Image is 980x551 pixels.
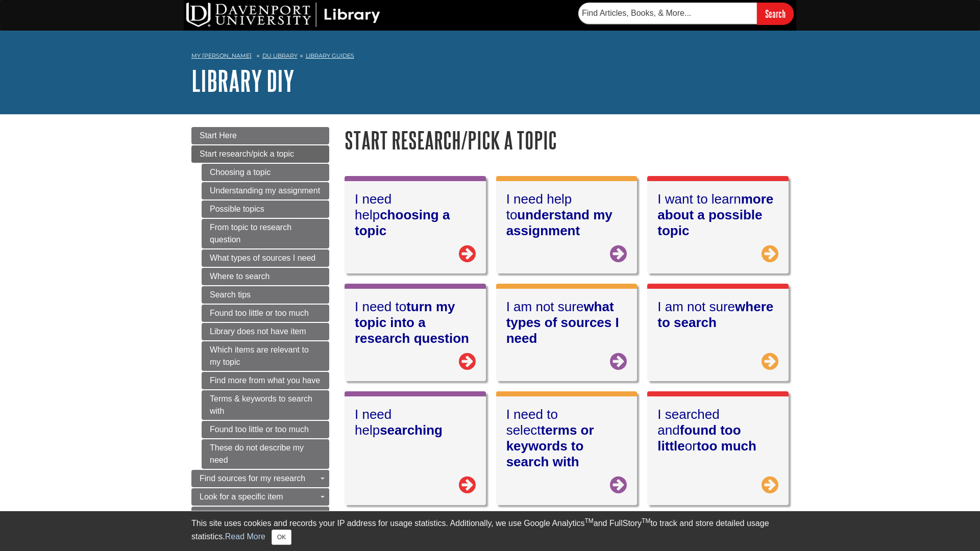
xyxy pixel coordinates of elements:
[757,3,794,24] input: Search
[191,52,252,60] a: My [PERSON_NAME]
[647,289,789,381] a: I am not surewhere to search
[496,181,638,273] a: I need help tounderstand my assignment
[657,299,773,330] strong: where to search
[225,532,265,541] a: Read More
[657,299,778,339] h2: I am not sure
[355,191,476,239] h2: I need help
[262,52,298,59] a: DU Library
[506,422,594,469] strong: terms or keywords to search with
[345,127,789,153] h1: Start research/pick a topic
[506,299,627,346] h2: I am not sure
[202,305,329,322] a: Found too little or too much
[191,517,789,545] div: This site uses cookies and records your IP address for usage statistics. Additionally, we use Goo...
[345,396,486,505] a: I need helpsearching
[186,3,380,27] img: DU Library
[202,286,329,304] a: Search tips
[202,341,329,371] a: Which items are relevant to my topic
[202,390,329,420] a: Terms & keywords to search with
[506,407,627,470] h2: I need to select
[647,396,789,505] a: I searched andfound too littleortoo much
[191,127,329,144] a: Start Here
[200,149,294,158] span: Start research/pick a topic
[191,470,329,487] a: Find sources for my research
[355,407,476,454] h2: I need help
[496,396,638,505] a: I need to selectterms or keywords to search with
[202,182,329,199] a: Understanding my assignment
[355,299,469,346] strong: turn my topic into a research question
[202,201,329,218] a: Possible topics
[191,507,329,524] a: Articles
[202,164,329,181] a: Choosing a topic
[657,407,778,462] h2: I searched and or
[306,52,354,59] a: Library Guides
[191,49,789,65] nav: breadcrumb
[380,422,443,438] strong: searching
[200,131,237,140] span: Start Here
[202,219,329,248] a: From topic to research question
[697,438,756,454] strong: too much
[345,289,486,381] a: I need toturn my topic into a research question
[202,249,329,267] a: What types of sources I need
[506,207,612,238] strong: understand my assignment
[272,530,291,545] button: Close
[200,474,305,483] span: Find sources for my research
[578,3,757,24] input: Find Articles, Books, & More...
[657,191,773,238] strong: more about a possible topic
[506,299,619,346] strong: what types of sources I need
[202,268,329,285] a: Where to search
[584,517,593,524] sup: TM
[647,181,789,273] a: I want to learnmore about a possible topic
[191,145,329,163] a: Start research/pick a topic
[200,492,283,501] span: Look for a specific item
[642,517,650,524] sup: TM
[191,65,295,96] a: Library DIY
[657,191,778,239] h2: I want to learn
[202,372,329,389] a: Find more from what you have
[355,299,476,346] h2: I need to
[202,323,329,340] a: Library does not have item
[657,422,741,454] strong: found too little
[345,181,486,273] a: I need helpchoosing a topic
[191,488,329,506] a: Look for a specific item
[496,289,638,381] a: I am not surewhat types of sources I need
[202,421,329,438] a: Found too little or too much
[355,207,450,238] strong: choosing a topic
[578,3,794,24] form: Searches DU Library's articles, books, and more
[202,439,329,469] a: These do not describe my need
[506,191,627,239] h2: I need help to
